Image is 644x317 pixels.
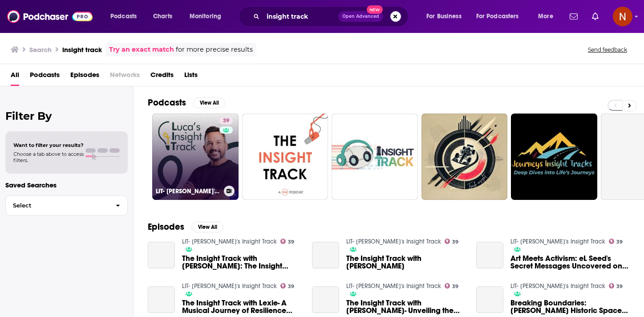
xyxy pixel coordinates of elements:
[148,97,225,108] a: PodcastsView All
[346,255,466,270] span: The Insight Track with [PERSON_NAME]
[148,221,184,232] h2: Episodes
[312,242,339,269] a: The Insight Track with Prof. Yendry Ventura
[476,286,503,313] a: Breaking Boundaries: Sara Sabry's Historic Space Journey and Vision on The Insight Track
[148,97,186,108] h2: Podcasts
[7,8,93,25] img: Podchaser - Follow, Share and Rate Podcasts
[5,181,128,189] p: Saved Searches
[510,299,630,314] span: Breaking Boundaries: [PERSON_NAME] Historic Space Journey and Vision on The Insight Track
[110,10,137,23] span: Podcasts
[176,45,253,55] span: for more precise results
[5,110,128,122] h2: Filter By
[566,9,581,24] a: Show notifications dropdown
[585,46,630,53] button: Send feedback
[346,238,441,245] a: LIT- Luca's Insight Track
[288,240,294,244] span: 39
[312,286,339,313] a: The Insight Track with Tarek Kabrit- Unveiling the Entrepreneurial Drive
[346,255,466,270] a: The Insight Track with Prof. Yendry Ventura
[30,68,60,86] a: Podcasts
[288,284,294,289] span: 39
[445,283,459,289] a: 39
[476,10,519,23] span: For Podcasters
[219,117,233,124] a: 39
[346,299,466,314] a: The Insight Track with Tarek Kabrit- Unveiling the Entrepreneurial Drive
[148,221,223,232] a: EpisodesView All
[280,283,295,289] a: 39
[613,7,632,26] img: User Profile
[613,7,632,26] button: Show profile menu
[193,98,225,108] button: View All
[153,10,172,23] span: Charts
[152,114,239,200] a: 39LIT- [PERSON_NAME]'s Insight Track
[182,238,277,245] a: LIT- Luca's Insight Track
[156,187,220,195] h3: LIT- [PERSON_NAME]'s Insight Track
[182,255,301,270] span: The Insight Track with [PERSON_NAME]: The Insight Track with [PERSON_NAME]: From 'The Voice' to R...
[510,238,605,245] a: LIT- Luca's Insight Track
[452,240,458,244] span: 39
[13,151,84,163] span: Choose a tab above to access filters.
[532,9,564,24] button: open menu
[191,222,223,232] button: View All
[182,255,301,270] a: The Insight Track with Anthony Touma: The Insight Track with Anthony Touma: From 'The Voice' to R...
[5,195,128,215] button: Select
[445,239,459,244] a: 39
[150,68,174,86] a: Credits
[263,9,338,24] input: Search podcasts, credits, & more...
[184,68,198,86] a: Lists
[616,240,623,244] span: 39
[338,11,383,22] button: Open AdvancedNew
[247,6,417,27] div: Search podcasts, credits, & more...
[346,299,466,314] span: The Insight Track with [PERSON_NAME]- Unveiling the Entrepreneurial Drive
[109,45,174,55] a: Try an exact match
[147,9,178,24] a: Charts
[452,284,458,289] span: 39
[29,45,52,54] h3: Search
[426,10,462,23] span: For Business
[182,299,301,314] a: The Insight Track with Lexie- A Musical Journey of Resilience and Passion
[70,68,99,86] a: Episodes
[367,5,383,14] span: New
[182,282,277,290] a: LIT- Luca's Insight Track
[280,239,295,244] a: 39
[62,45,102,54] h3: insight track
[510,255,630,270] a: Art Meets Activism: eL Seed's Secret Messages Uncovered on The Insight Track
[420,9,473,24] button: open menu
[342,14,379,19] span: Open Advanced
[223,117,229,126] span: 39
[6,203,109,208] span: Select
[104,9,148,24] button: open menu
[476,242,503,269] a: Art Meets Activism: eL Seed's Secret Messages Uncovered on The Insight Track
[538,10,553,23] span: More
[13,142,84,148] span: Want to filter your results?
[183,9,233,24] button: open menu
[510,282,605,290] a: LIT- Luca's Insight Track
[616,284,623,289] span: 39
[470,9,532,24] button: open menu
[613,7,632,26] span: Logged in as AdelNBM
[110,68,140,86] span: Networks
[148,242,175,269] a: The Insight Track with Anthony Touma: The Insight Track with Anthony Touma: From 'The Voice' to R...
[190,10,221,23] span: Monitoring
[148,286,175,313] a: The Insight Track with Lexie- A Musical Journey of Resilience and Passion
[609,283,623,289] a: 39
[510,299,630,314] a: Breaking Boundaries: Sara Sabry's Historic Space Journey and Vision on The Insight Track
[11,68,19,86] a: All
[609,239,623,244] a: 39
[346,282,441,290] a: LIT- Luca's Insight Track
[588,9,602,24] a: Show notifications dropdown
